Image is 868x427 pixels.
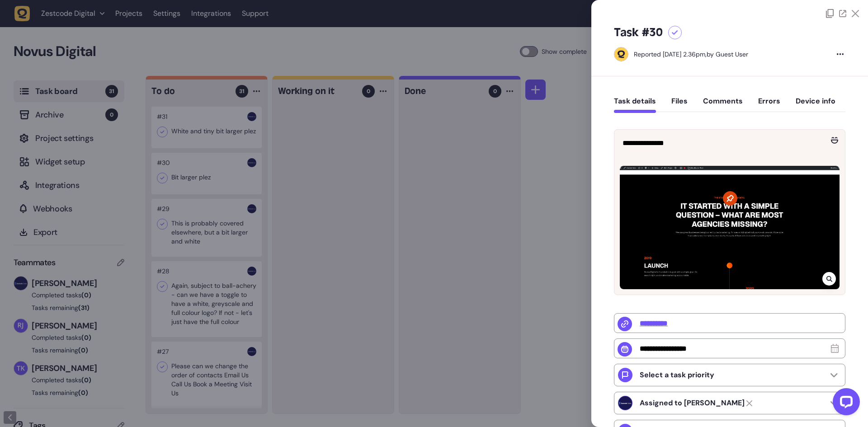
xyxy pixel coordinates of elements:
div: Reported [DATE] 2.36pm, [634,50,707,58]
iframe: LiveChat chat widget [826,385,863,422]
div: by Guest User [634,50,748,59]
button: Errors [758,97,780,113]
button: Device info [796,97,835,113]
button: Comments [703,97,743,113]
h5: Task #30 [614,25,663,40]
img: Guest User [614,47,628,61]
p: Select a task priority [640,371,714,380]
strong: Harry Robinson [640,399,745,408]
button: Task details [614,97,656,113]
button: Files [671,97,688,113]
